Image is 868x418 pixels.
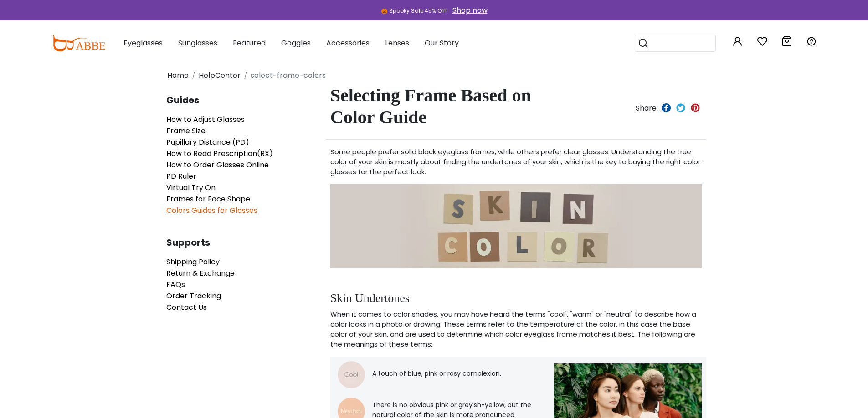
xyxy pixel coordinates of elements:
a: FAQs [166,279,185,290]
img: cool [338,361,365,388]
img: twitter [676,103,685,112]
a: How to Read Prescription(RX) [166,148,273,159]
p: When it comes to color shades, you may have heard the terms "cool", "warm" or "neutral" to descri... [330,309,702,349]
span: Share: [636,103,658,113]
img: abbeglasses.com [51,35,105,51]
span: Sunglasses [178,38,217,48]
span: Lenses [385,38,409,48]
a: select-frame-colors [251,70,326,81]
span: Guides [166,96,330,105]
span: Our Story [425,38,459,48]
span: Featured [233,38,266,48]
h1: Selecting Frame Based on Color Guide [326,85,580,128]
a: Pupillary Distance (PD) [166,137,249,147]
a: Colors Guides for Glasses [166,205,257,216]
a: HelpCenter [199,70,241,81]
nav: breadcrumb [166,66,702,85]
img: pinterest [691,103,700,112]
a: How to Adjust Glasses [166,114,245,125]
h2: skin undertones [330,291,702,305]
a: Shipping Policy [166,257,220,267]
a: Order Tracking [166,291,221,301]
img: facebook [662,103,671,112]
a: Shop now [448,5,488,15]
span: Goggles [281,38,311,48]
a: Return & Exchange [166,268,235,278]
p: Some people prefer solid black eyeglass frames, while others prefer clear glasses. Understanding ... [330,147,702,177]
span: Eyeglasses [123,38,163,48]
div: 🎃 Spooky Sale 45% Off! [381,7,447,15]
a: Frame Size [166,126,205,136]
a: Home [167,70,189,81]
span: Supports [166,238,330,247]
span: Accessories [326,38,370,48]
div: Shop now [452,5,488,16]
a: Virtual Try On [166,182,216,193]
a: Frames for Face Shape [166,194,250,204]
p: A touch of blue, pink or rosy complexion. [365,368,547,378]
a: PD Ruler [166,171,196,181]
a: How to Order Glasses Online [166,160,269,170]
img: find true skin color [330,184,702,268]
a: Contact Us [166,302,207,312]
